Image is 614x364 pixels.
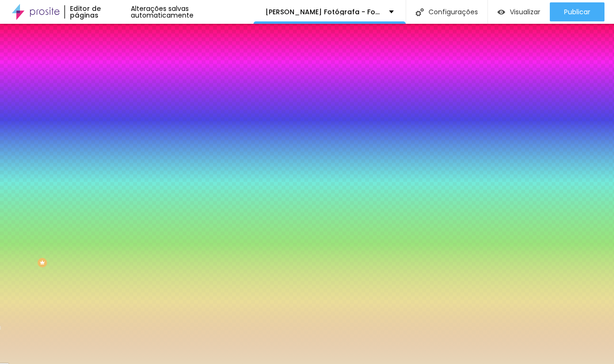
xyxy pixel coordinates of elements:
div: Editor de páginas [64,5,131,19]
span: Visualizar [510,8,540,16]
button: Visualizar [488,2,550,21]
button: Publicar [550,2,604,21]
img: view-1.svg [497,8,505,16]
div: Alterações salvas automaticamente [131,5,253,19]
span: Publicar [564,8,590,16]
p: [PERSON_NAME] Fotógrafa - Foto e Vídeo de Família e [PERSON_NAME] em [PERSON_NAME] RS [265,9,382,15]
img: Icone [416,8,424,16]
